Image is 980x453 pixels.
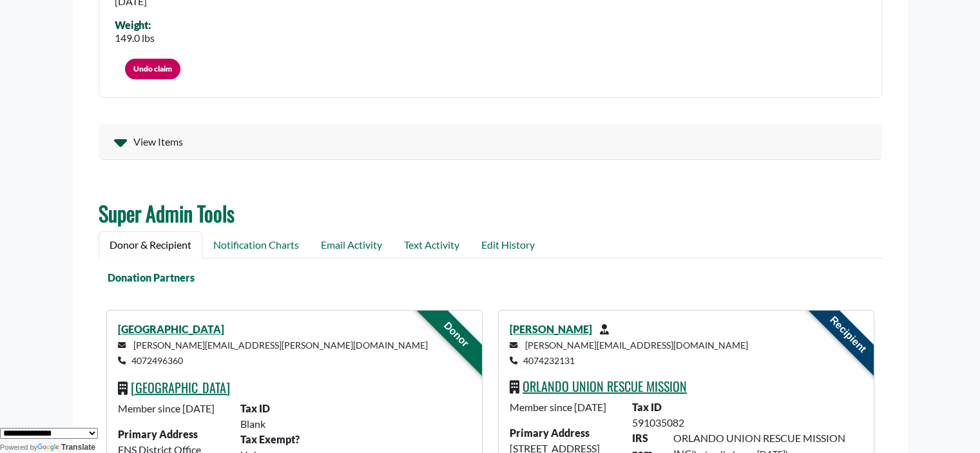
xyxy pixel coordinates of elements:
small: [PERSON_NAME][EMAIL_ADDRESS][PERSON_NAME][DOMAIN_NAME] 4072496360 [118,340,428,366]
a: [GEOGRAPHIC_DATA] [131,378,230,397]
a: Donor & Recipient [99,231,202,258]
div: 591035082 [624,415,870,430]
div: Recipient [794,281,901,387]
p: Member since [DATE] [118,401,225,416]
a: [GEOGRAPHIC_DATA] [118,323,224,335]
h2: Super Admin Tools [99,201,882,226]
a: Edit History [470,231,546,258]
small: [PERSON_NAME][EMAIL_ADDRESS][DOMAIN_NAME] 4074232131 [510,340,748,366]
img: Google Translate [37,443,61,452]
div: Donor [403,281,509,387]
div: Donation Partners [91,270,874,285]
a: [PERSON_NAME] [510,323,592,335]
b: Tax ID [240,402,270,414]
a: Undo claim [125,59,180,79]
a: Text Activity [393,231,470,258]
b: Tax ID [632,401,662,413]
a: Translate [37,443,95,452]
div: Weight: [115,19,155,31]
a: Notification Charts [202,231,310,258]
span: View Items [133,134,183,149]
div: Blank [233,416,478,432]
a: Email Activity [310,231,393,258]
p: Member since [DATE] [510,400,617,415]
div: 149.0 lbs [115,30,155,46]
a: ORLANDO UNION RESCUE MISSION [523,376,687,396]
